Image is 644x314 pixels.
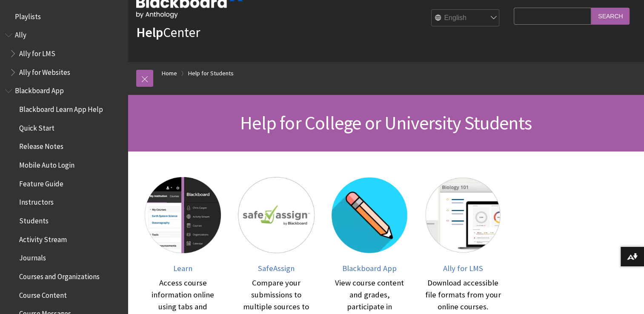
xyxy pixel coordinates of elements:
img: SafeAssign [238,177,314,253]
span: Release Notes [19,140,63,151]
span: Feature Guide [19,177,63,188]
span: Blackboard Learn App Help [19,102,103,114]
input: Search [591,8,630,24]
span: Blackboard App [342,263,397,273]
span: Ally for LMS [19,46,55,58]
a: Home [162,68,177,79]
strong: Help [136,24,163,41]
span: Students [19,214,49,225]
img: Blackboard App [332,177,408,253]
span: Playlists [15,9,41,21]
span: Ally [15,28,26,40]
span: Quick Start [19,121,54,132]
a: HelpCenter [136,24,200,41]
span: Ally for LMS [443,263,483,273]
span: Help for College or University Students [240,111,532,134]
nav: Book outline for Anthology Ally Help [5,28,123,80]
span: Mobile Auto Login [19,158,74,169]
nav: Book outline for Playlists [5,9,123,24]
span: Ally for Websites [19,65,70,77]
img: Learn [145,177,221,253]
span: Blackboard App [15,84,64,95]
span: Course Content [19,288,67,300]
span: SafeAssign [258,263,295,273]
span: Learn [173,263,192,273]
img: Ally for LMS [425,177,501,253]
span: Instructors [19,195,54,207]
select: Site Language Selector [432,10,500,27]
span: Activity Stream [19,232,67,244]
span: Journals [19,251,46,263]
a: Help for Students [188,68,234,79]
div: Download accessible file formats from your online courses. [425,277,501,313]
span: Courses and Organizations [19,269,100,281]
